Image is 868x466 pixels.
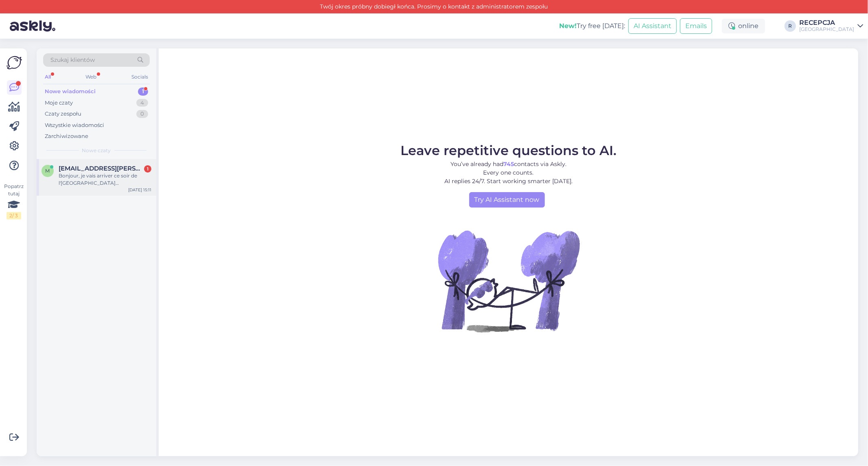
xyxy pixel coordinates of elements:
[45,132,88,140] div: Zarchiwizowane
[144,165,151,173] div: 1
[799,20,854,26] div: RECEPCJA
[50,56,95,64] span: Szukaj klientów
[46,168,50,174] span: m
[680,18,712,34] button: Emails
[628,18,677,34] button: AI Assistant
[559,22,577,30] b: New!
[469,192,545,208] a: Try AI Assistant now
[136,110,148,118] div: 0
[799,20,863,33] a: RECEPCJA[GEOGRAPHIC_DATA]
[130,72,150,82] div: Socials
[59,165,143,172] span: maxime.robiquet@gmail.com
[45,121,104,129] div: Wszystkie wiadomości
[128,187,151,193] div: [DATE] 15:11
[503,160,514,168] b: 745
[400,160,617,186] p: You’ve already had contacts via Askly. Every one counts. AI replies 24/7. Start working smarter [...
[722,19,765,33] div: online
[84,72,98,82] div: Web
[59,172,151,187] div: Bonjour, je vais arriver ce soir de l'[GEOGRAPHIC_DATA][PERSON_NAME] à 22h50 et j'aimerais savoir...
[435,208,582,354] img: No Chat active
[45,110,81,118] div: Czaty zespołu
[136,99,148,107] div: 4
[799,26,854,33] div: [GEOGRAPHIC_DATA]
[559,21,625,31] div: Try free [DATE]:
[45,88,96,96] div: Nowe wiadomości
[45,99,73,107] div: Moje czaty
[138,88,148,96] div: 1
[785,20,796,32] div: R
[7,212,21,219] div: 2 / 3
[7,55,22,70] img: Askly Logo
[82,147,111,154] span: Nowe czaty
[400,142,617,158] span: Leave repetitive questions to AI.
[7,183,21,219] div: Popatrz tutaj
[43,72,52,82] div: All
